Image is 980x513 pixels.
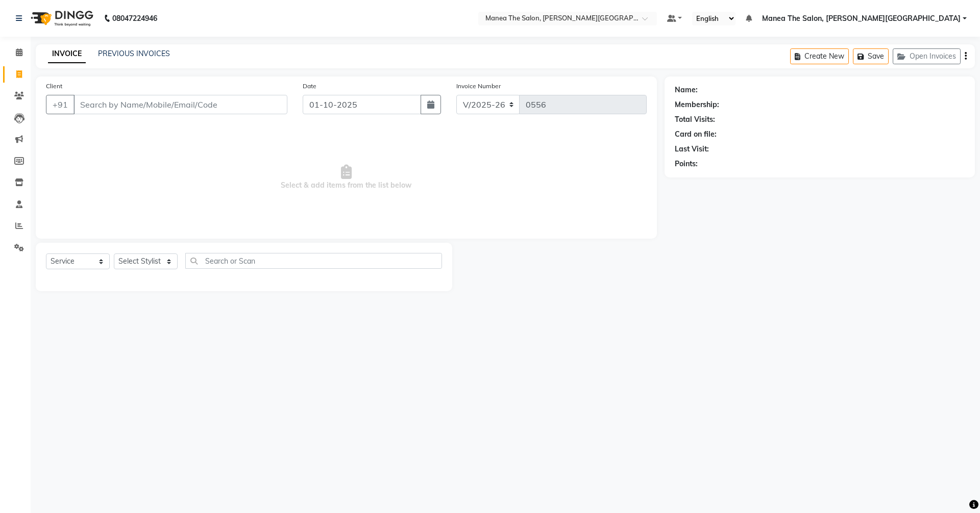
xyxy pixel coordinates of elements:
button: Open Invoices [893,48,961,64]
a: PREVIOUS INVOICES [98,49,170,58]
div: Card on file: [675,129,717,140]
span: Select & add items from the list below [46,126,647,228]
label: Client [46,82,62,91]
a: INVOICE [48,45,86,63]
button: +91 [46,95,75,114]
img: logo [26,4,96,33]
div: Total Visits: [675,114,715,125]
div: Last Visit: [675,144,709,155]
button: Save [853,48,889,64]
div: Membership: [675,99,719,110]
label: Date [303,82,316,91]
span: Manea The Salon, [PERSON_NAME][GEOGRAPHIC_DATA] [762,13,961,24]
label: Invoice Number [456,82,501,91]
div: Points: [675,159,698,169]
button: Create New [790,48,849,64]
input: Search or Scan [185,253,442,269]
input: Search by Name/Mobile/Email/Code [73,95,287,114]
div: Name: [675,85,698,95]
b: 08047224946 [112,4,157,33]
